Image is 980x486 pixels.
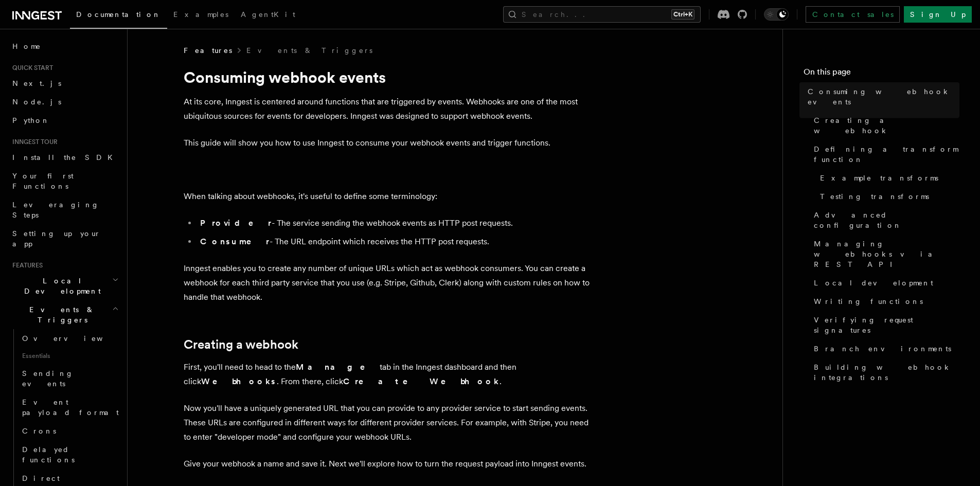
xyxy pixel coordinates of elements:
span: Node.js [12,98,61,106]
a: Sending events [18,364,121,393]
a: Crons [18,422,121,440]
span: Event payload format [22,398,119,417]
a: Event payload format [18,393,121,422]
span: Defining a transform function [814,144,959,165]
span: Events & Triggers [8,304,112,325]
a: Events & Triggers [246,45,372,56]
a: Creating a webhook [184,337,298,352]
a: Building webhook integrations [810,358,959,387]
span: Features [184,45,232,56]
h4: On this page [804,66,959,82]
strong: Manage [296,362,380,372]
span: Inngest tour [8,138,58,146]
span: Overview [22,334,128,343]
a: Your first Functions [8,167,121,195]
span: Features [8,261,43,269]
span: Crons [22,427,56,435]
a: Next.js [8,74,121,93]
span: Delayed functions [22,445,75,464]
a: Verifying request signatures [810,311,959,339]
strong: Webhooks [201,376,277,386]
p: When talking about webhooks, it's useful to define some terminology: [184,189,595,204]
p: First, you'll need to head to the tab in the Inngest dashboard and then click . From there, click . [184,360,595,389]
button: Events & Triggers [8,300,121,329]
strong: Provider [200,218,272,228]
span: Consuming webhook events [808,86,959,107]
span: Examples [173,10,228,19]
strong: Create Webhook [343,376,500,386]
span: Managing webhooks via REST API [814,239,959,269]
span: Local development [814,278,933,288]
a: Examples [167,3,235,28]
span: Sending events [22,369,74,388]
p: At its core, Inngest is centered around functions that are triggered by events. Webhooks are one ... [184,95,595,123]
strong: Consumer [200,237,270,246]
span: Quick start [8,64,53,72]
a: Local development [810,274,959,292]
li: - The service sending the webhook events as HTTP post requests. [197,216,595,230]
a: Creating a webhook [810,111,959,140]
span: Setting up your app [12,229,101,248]
a: Python [8,111,121,130]
a: Delayed functions [18,440,121,469]
button: Local Development [8,272,121,300]
span: Writing functions [814,296,923,307]
span: Essentials [18,348,121,364]
span: Your first Functions [12,172,74,190]
li: - The URL endpoint which receives the HTTP post requests. [197,235,595,249]
a: Home [8,37,121,56]
a: Documentation [70,3,167,29]
p: Now you'll have a uniquely generated URL that you can provide to any provider service to start se... [184,401,595,444]
span: Documentation [76,10,161,19]
button: Toggle dark mode [764,8,789,21]
span: Advanced configuration [814,210,959,230]
span: Home [12,41,41,51]
span: Install the SDK [12,153,119,161]
span: Building webhook integrations [814,362,959,383]
a: Writing functions [810,292,959,311]
a: Example transforms [816,169,959,187]
span: Creating a webhook [814,115,959,136]
span: Testing transforms [820,191,929,202]
span: Local Development [8,276,112,296]
span: Example transforms [820,173,938,183]
p: Give your webhook a name and save it. Next we'll explore how to turn the request payload into Inn... [184,457,595,471]
a: Defining a transform function [810,140,959,169]
a: Consuming webhook events [804,82,959,111]
p: This guide will show you how to use Inngest to consume your webhook events and trigger functions. [184,136,595,150]
button: Search...Ctrl+K [503,6,701,23]
a: Overview [18,329,121,348]
span: AgentKit [241,10,295,19]
a: Setting up your app [8,224,121,253]
a: Install the SDK [8,148,121,167]
span: Branch environments [814,344,951,354]
a: AgentKit [235,3,301,28]
kbd: Ctrl+K [671,9,694,20]
a: Branch environments [810,339,959,358]
a: Contact sales [806,6,900,23]
h1: Consuming webhook events [184,68,595,86]
a: Testing transforms [816,187,959,206]
a: Node.js [8,93,121,111]
a: Sign Up [904,6,972,23]
a: Leveraging Steps [8,195,121,224]
a: Advanced configuration [810,206,959,235]
span: Python [12,116,50,124]
span: Leveraging Steps [12,201,99,219]
span: Verifying request signatures [814,315,959,335]
span: Next.js [12,79,61,87]
p: Inngest enables you to create any number of unique URLs which act as webhook consumers. You can c... [184,261,595,304]
a: Managing webhooks via REST API [810,235,959,274]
